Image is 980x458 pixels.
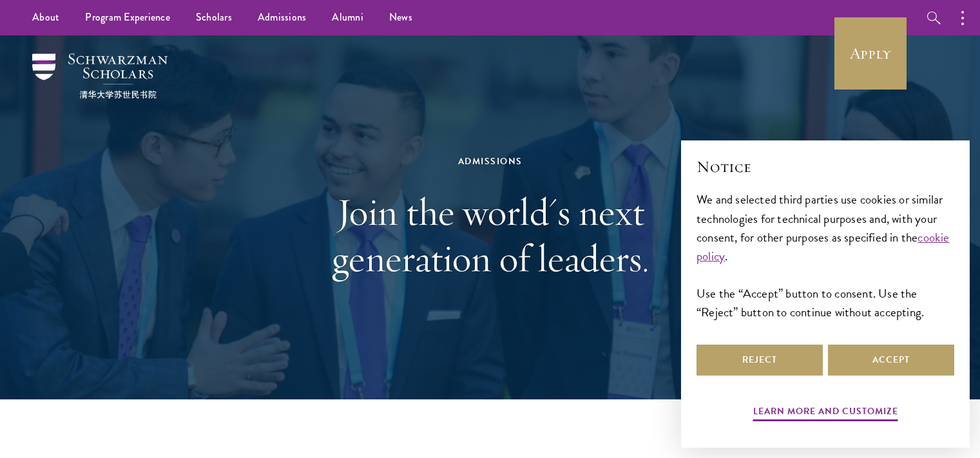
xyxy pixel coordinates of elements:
h2: Notice [697,156,954,178]
a: Apply [834,17,907,90]
a: cookie policy [697,228,950,265]
h1: Join the world's next generation of leaders. [268,189,713,281]
img: Schwarzman Scholars [32,53,168,99]
button: Reject [697,345,823,376]
div: We and selected third parties use cookies or similar technologies for technical purposes and, wit... [697,190,954,321]
button: Accept [828,345,954,376]
div: Admissions [268,153,713,169]
button: Learn more and customize [753,403,898,423]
